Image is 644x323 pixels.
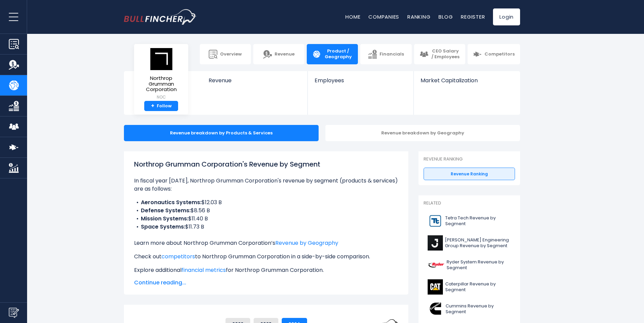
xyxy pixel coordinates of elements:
[139,47,183,101] a: Northrop Grumman Corporation NOC
[468,44,520,64] a: Competitors
[325,125,520,141] div: Revenue breakdown by Geography
[445,281,511,293] span: Caterpillar Revenue by Segment
[308,71,413,95] a: Employees
[368,13,399,20] a: Companies
[141,223,185,231] b: Space Systems:
[134,215,398,223] li: $11.40 B
[424,234,515,252] a: [PERSON_NAME] Engineering Group Revenue by Segment
[445,237,511,249] span: [PERSON_NAME] Engineering Group Revenue by Segment
[134,223,398,231] li: $11.73 B
[124,9,197,25] a: Go to homepage
[424,300,515,318] a: Cummins Revenue by Segment
[461,13,485,20] a: Register
[424,168,515,180] a: Revenue Ranking
[162,253,195,260] a: competitors
[424,278,515,296] a: Caterpillar Revenue by Segment
[493,8,520,25] a: Login
[134,266,398,274] p: Explore additional for Northrop Grumman Corporation.
[485,51,515,57] span: Competitors
[134,207,398,215] li: $8.56 B
[134,177,398,193] p: In fiscal year [DATE], Northrop Grumman Corporation's revenue by segment (products & services) ar...
[181,266,226,274] a: financial metrics
[151,103,154,109] strong: +
[275,51,295,57] span: Revenue
[209,77,301,84] span: Revenue
[428,279,443,295] img: CAT logo
[428,213,443,229] img: TTEK logo
[428,235,443,251] img: J logo
[134,279,398,287] span: Continue reading...
[380,51,404,57] span: Financials
[424,212,515,230] a: Tetra Tech Revenue by Segment
[424,256,515,274] a: Ryder System Revenue by Segment
[424,156,515,162] p: Revenue Ranking
[431,48,460,60] span: CEO Salary / Employees
[407,13,430,20] a: Ranking
[202,71,308,95] a: Revenue
[428,301,444,317] img: CMI logo
[421,77,513,84] span: Market Capitalization
[445,215,511,227] span: Tetra Tech Revenue by Segment
[424,200,515,206] p: Related
[447,259,511,271] span: Ryder System Revenue by Segment
[134,239,398,247] p: Learn more about Northrop Grumman Corporation’s
[275,239,338,247] a: Revenue by Geography
[446,303,511,315] span: Cummins Revenue by Segment
[253,44,304,64] a: Revenue
[124,9,197,25] img: bullfincher logo
[141,207,191,214] b: Defense Systems:
[428,257,445,273] img: R logo
[134,198,398,207] li: $12.03 B
[144,101,178,111] a: +Follow
[324,48,352,60] span: Product / Geography
[414,71,519,95] a: Market Capitalization
[134,159,398,169] h1: Northrop Grumman Corporation's Revenue by Segment
[141,198,201,206] b: Aeronautics Systems:
[414,44,465,64] a: CEO Salary / Employees
[124,125,319,141] div: Revenue breakdown by Products & Services
[141,215,188,222] b: Mission Systems:
[139,94,183,100] small: NOC
[220,51,242,57] span: Overview
[139,76,183,92] span: Northrop Grumman Corporation
[360,44,411,64] a: Financials
[345,13,360,20] a: Home
[315,77,406,84] span: Employees
[438,13,453,20] a: Blog
[307,44,358,64] a: Product / Geography
[134,253,398,261] p: Check out to Northrop Grumman Corporation in a side-by-side comparison.
[200,44,251,64] a: Overview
